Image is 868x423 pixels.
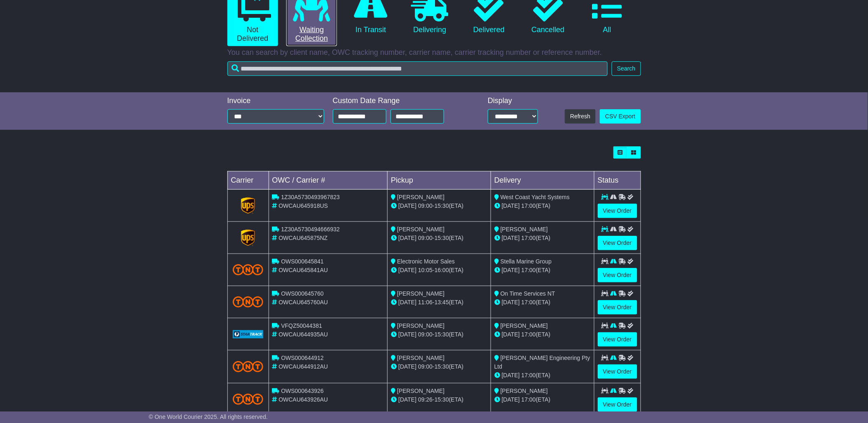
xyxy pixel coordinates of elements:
div: - (ETA) [391,202,487,210]
span: 09:00 [418,331,433,338]
img: GetCarrierServiceLogo [233,330,264,338]
div: (ETA) [494,330,591,339]
span: [PERSON_NAME] [397,194,445,200]
span: 15:30 [435,331,449,338]
span: 09:00 [418,363,433,370]
a: View Order [598,397,637,412]
div: Display [488,96,538,106]
img: TNT_Domestic.png [233,361,264,372]
span: 09:00 [418,202,433,209]
a: CSV Export [600,109,641,124]
span: Stella Marine Group [501,258,552,265]
span: [DATE] [398,363,416,370]
span: [PERSON_NAME] Engineering Pty Ltd [494,355,590,370]
a: View Order [598,364,637,379]
div: - (ETA) [391,298,487,307]
span: 17:00 [522,372,536,378]
span: OWS000643926 [281,388,324,394]
span: [DATE] [398,331,416,338]
span: [DATE] [398,396,416,403]
span: [PERSON_NAME] [501,226,548,233]
img: TNT_Domestic.png [233,394,264,405]
span: 17:00 [522,202,536,209]
div: (ETA) [494,298,591,307]
div: - (ETA) [391,362,487,371]
span: [DATE] [502,299,520,305]
div: (ETA) [494,234,591,242]
span: 15:30 [435,363,449,370]
span: [PERSON_NAME] [501,322,548,329]
span: 17:00 [522,331,536,338]
td: Pickup [388,172,491,190]
span: OWS000644912 [281,355,324,361]
span: OWCAU645841AU [278,267,328,273]
span: OWCAU645918US [278,202,328,209]
p: You can search by client name, OWC tracking number, carrier name, carrier tracking number or refe... [227,48,641,57]
a: View Order [598,332,637,347]
span: [DATE] [502,202,520,209]
span: [DATE] [502,396,520,403]
button: Refresh [565,109,596,124]
span: [DATE] [502,235,520,241]
div: (ETA) [494,371,591,380]
div: - (ETA) [391,395,487,404]
span: [PERSON_NAME] [397,355,445,361]
span: 17:00 [522,396,536,403]
span: OWCAU644935AU [278,331,328,338]
span: West Coast Yacht Systems [501,194,570,200]
span: 17:00 [522,267,536,273]
a: View Order [598,236,637,250]
div: Custom Date Range [333,96,465,106]
span: On Time Services NT [501,290,555,297]
div: - (ETA) [391,266,487,275]
span: 15:30 [435,235,449,241]
img: TNT_Domestic.png [233,296,264,308]
button: Search [612,61,641,76]
div: (ETA) [494,266,591,275]
span: [PERSON_NAME] [501,388,548,394]
td: OWC / Carrier # [269,172,388,190]
span: 15:30 [435,202,449,209]
span: 1Z30A5730493967823 [281,194,339,200]
td: Delivery [491,172,594,190]
span: [PERSON_NAME] [397,290,445,297]
span: OWS000645841 [281,258,324,265]
span: [DATE] [502,267,520,273]
a: View Order [598,300,637,315]
a: View Order [598,204,637,218]
span: [DATE] [398,267,416,273]
img: GetCarrierServiceLogo [241,230,255,246]
span: [PERSON_NAME] [397,226,445,233]
span: 15:30 [435,396,449,403]
span: 09:26 [418,396,433,403]
span: OWCAU644912AU [278,363,328,370]
span: OWCAU645760AU [278,299,328,305]
span: [DATE] [398,202,416,209]
span: 09:00 [418,235,433,241]
span: [DATE] [502,331,520,338]
td: Carrier [227,172,269,190]
div: Invoice [227,96,325,106]
img: GetCarrierServiceLogo [241,197,255,214]
span: [PERSON_NAME] [397,322,445,329]
div: (ETA) [494,202,591,210]
span: [PERSON_NAME] [397,388,445,394]
span: [DATE] [398,299,416,305]
span: [DATE] [398,235,416,241]
span: 1Z30A5730494666932 [281,226,339,233]
span: 17:00 [522,299,536,305]
span: © One World Courier 2025. All rights reserved. [149,414,268,420]
span: 17:00 [522,235,536,241]
img: TNT_Domestic.png [233,264,264,275]
span: 16:00 [435,267,449,273]
span: VFQZ50044381 [281,322,322,329]
div: - (ETA) [391,234,487,242]
td: Status [594,172,641,190]
span: 13:45 [435,299,449,305]
span: 11:06 [418,299,433,305]
a: View Order [598,268,637,282]
div: (ETA) [494,395,591,404]
span: 10:05 [418,267,433,273]
span: OWCAU645875NZ [278,235,328,241]
div: - (ETA) [391,330,487,339]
